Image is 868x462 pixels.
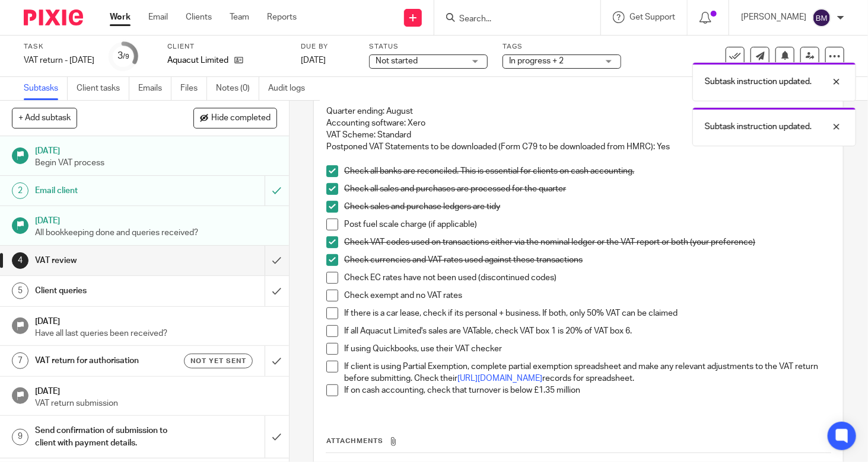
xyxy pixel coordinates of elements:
p: VAT return submission [35,397,277,409]
div: 4 [12,252,28,269]
a: Team [230,11,249,23]
div: 7 [12,352,28,369]
small: /9 [123,53,129,60]
p: Check sales and purchase ledgers are tidy [344,201,831,213]
p: Quarter ending: August [326,105,831,117]
p: Check currencies and VAT rates used against these transactions [344,254,831,266]
p: VAT Scheme: Standard [326,129,831,141]
p: Postponed VAT Statements to be downloaded (Form C79 to be downloaded from HMRC): Yes [326,141,831,153]
img: svg%3E [812,8,831,27]
h1: VAT return for authorisation [35,352,180,370]
h1: [DATE] [35,212,277,227]
p: Subtask instruction updated. [705,121,812,133]
p: Subtask instruction updated. [705,76,812,88]
p: If on cash accounting, check that turnover is below £1.35 million [344,384,831,396]
div: VAT return - August 2025 [24,54,94,66]
h1: Email client [35,182,180,200]
button: Hide completed [193,108,277,128]
a: Clients [186,11,212,23]
a: Subtasks [24,77,68,100]
h1: Client queries [35,282,180,300]
a: Email [148,11,168,23]
label: Client [167,42,286,52]
img: Pixie [24,9,83,25]
a: Work [110,11,131,23]
span: [DATE] [301,56,326,65]
p: If all Aquacut Limited's sales are VATable, check VAT box 1 is 20% of VAT box 6. [344,325,831,337]
p: Check exempt and no VAT rates [344,290,831,301]
div: 2 [12,182,28,199]
a: Reports [267,11,297,23]
p: Post fuel scale charge (if applicable) [344,219,831,230]
p: All bookkeeping done and queries received? [35,227,277,239]
p: If using Quickbooks, use their VAT checker [344,343,831,355]
a: Emails [138,77,171,100]
label: Status [369,42,488,52]
span: Not started [376,57,418,65]
span: Not yet sent [190,356,246,366]
p: Check all sales and purchases are processed for the quarter [344,183,831,195]
p: If there is a car lease, check if its personal + business. If both, only 50% VAT can be claimed [344,307,831,319]
p: If client is using Partial Exemption, complete partial exemption spreadsheet and make any relevan... [344,361,831,385]
div: 5 [12,283,28,299]
p: Accounting software: Xero [326,117,831,129]
h1: [DATE] [35,313,277,328]
p: Have all last queries been received? [35,328,277,339]
div: 9 [12,429,28,445]
h1: VAT review [35,252,180,269]
h1: [DATE] [35,383,277,397]
button: + Add subtask [12,108,77,128]
a: [URL][DOMAIN_NAME] [457,374,542,383]
a: Audit logs [268,77,314,100]
p: Check EC rates have not been used (discontinued codes) [344,272,831,284]
p: Aquacut Limited [167,54,228,66]
div: 3 [117,49,129,63]
a: Files [180,77,207,100]
a: Notes (0) [216,77,259,100]
a: Client tasks [77,77,129,100]
h1: Send confirmation of submission to client with payment details. [35,422,180,452]
label: Task [24,42,94,52]
span: Attachments [326,438,383,444]
div: VAT return - [DATE] [24,54,94,66]
h1: [DATE] [35,142,277,157]
p: Check all banks are reconciled. This is essential for clients on cash accounting. [344,165,831,177]
p: Begin VAT process [35,157,277,169]
p: Check VAT codes used on transactions either via the nominal ledger or the VAT report or both (you... [344,236,831,248]
label: Due by [301,42,354,52]
span: Hide completed [211,114,271,123]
